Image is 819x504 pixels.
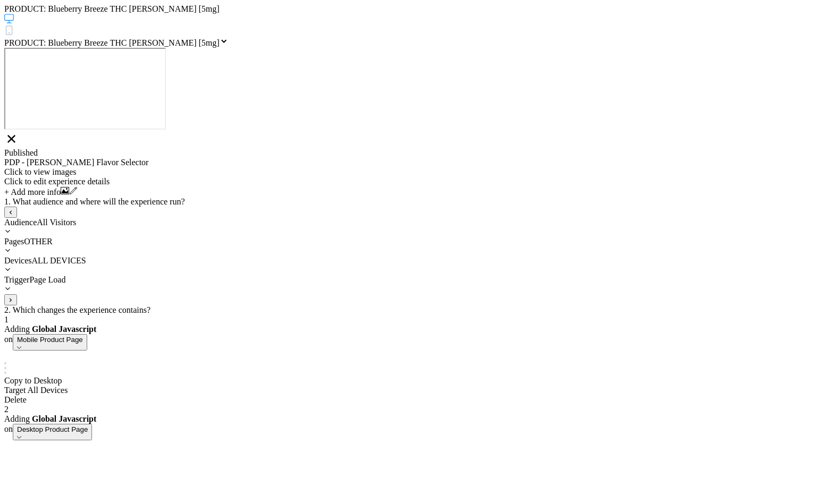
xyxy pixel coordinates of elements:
[13,424,92,440] button: Desktop Product Pagedown arrow
[32,324,96,334] b: Global Javascript
[32,414,96,423] b: Global Javascript
[4,362,6,374] img: close
[24,237,52,246] span: OTHER
[4,187,61,197] span: + Add more info
[37,218,76,227] span: All Visitors
[4,197,185,206] span: 1. What audience and where will the experience run?
[4,218,37,227] span: Audience
[17,346,21,349] img: down arrow
[4,148,38,157] span: Published
[4,315,815,324] div: 1
[4,177,815,186] div: Click to edit experience details
[4,275,29,284] span: Trigger
[4,414,815,440] span: Adding
[4,305,151,314] span: 2. Which changes the experience contains?
[4,386,815,395] div: Target All Devices
[4,395,815,405] div: Delete
[29,275,65,284] span: Page Load
[4,167,815,177] div: Click to view images
[4,256,32,265] span: Devices
[4,376,815,386] div: Copy to Desktop
[4,158,148,167] span: PDP - [PERSON_NAME] Flavor Selector
[4,237,24,246] span: Pages
[4,38,220,47] span: PRODUCT: Blueberry Breeze THC [PERSON_NAME] [5mg]
[4,424,13,433] span: on
[32,256,86,265] span: ALL DEVICES
[4,405,815,414] div: 2
[17,436,21,439] img: down arrow
[4,324,815,351] span: Adding
[4,4,220,13] span: PRODUCT: Blueberry Breeze THC [PERSON_NAME] [5mg]
[4,335,13,344] span: on
[13,334,87,351] button: Mobile Product Pagedown arrow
